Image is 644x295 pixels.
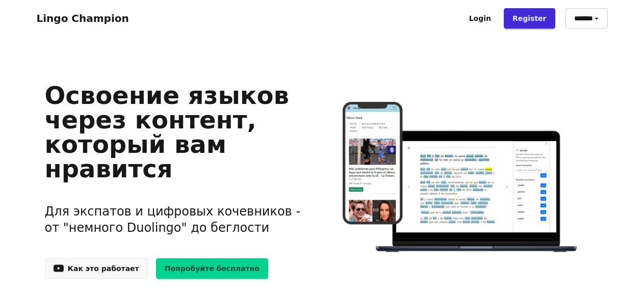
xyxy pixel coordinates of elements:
a: Попробуйте бесплатно [156,258,268,279]
a: Login [460,8,500,29]
img: Изучайте языки онлайн [322,102,599,254]
h3: Для экспатов и цифровых кочевников - от "немного Duolingo" до беглости [45,191,306,248]
a: Как это работает [45,258,148,279]
a: Register [504,8,555,29]
h1: Освоение языков через контент, который вам нравится [45,83,306,181]
a: Lingo Champion [37,12,129,24]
